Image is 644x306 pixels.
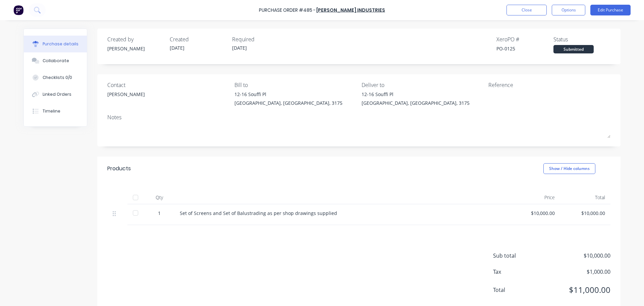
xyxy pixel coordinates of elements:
div: Products [107,165,131,173]
span: Tax [493,268,543,276]
div: 12-16 Souffi Pl [234,91,342,98]
span: $1,000.00 [543,268,610,276]
a: [PERSON_NAME] Industries [316,7,385,13]
div: [GEOGRAPHIC_DATA], [GEOGRAPHIC_DATA], 3175 [234,99,342,106]
span: $11,000.00 [543,284,610,296]
div: $10,000.00 [566,210,605,217]
div: Checklists 0/0 [43,75,72,81]
div: Purchase Order #485 - [259,7,316,14]
div: 1 [150,210,169,217]
div: Purchase details [43,41,78,47]
div: $10,000.00 [515,210,555,217]
button: Purchase details [24,36,87,52]
span: Sub total [493,252,543,260]
div: Deliver to [362,81,484,89]
button: Timeline [24,103,87,120]
div: Total [560,191,610,204]
div: 12-16 Souffi Pl [362,91,470,98]
div: Reference [488,81,610,89]
div: Xero PO # [496,35,553,43]
div: Created [170,35,227,43]
div: Contact [107,81,229,89]
button: Options [552,5,585,15]
div: PO-0125 [496,45,553,52]
button: Collaborate [24,52,87,69]
div: Collaborate [43,58,69,64]
span: Total [493,286,543,294]
div: Price [510,191,560,204]
div: Bill to [234,81,357,89]
button: Linked Orders [24,86,87,103]
div: [GEOGRAPHIC_DATA], [GEOGRAPHIC_DATA], 3175 [362,99,470,106]
span: $10,000.00 [543,252,610,260]
div: [PERSON_NAME] [107,91,145,98]
button: Checklists 0/0 [24,69,87,86]
img: Factory [13,5,23,15]
div: [PERSON_NAME] [107,45,164,52]
div: Submitted [553,45,594,53]
div: Timeline [43,108,60,114]
div: Status [553,35,610,43]
div: Linked Orders [43,91,71,97]
div: Qty [144,191,174,204]
div: Required [232,35,289,43]
button: Edit Purchase [590,5,631,15]
button: Close [506,5,547,15]
div: Notes [107,113,610,121]
div: Set of Screens and Set of Balustrading as per shop drawings supplied [180,210,504,217]
div: Created by [107,35,164,43]
button: Show / Hide columns [543,163,595,174]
